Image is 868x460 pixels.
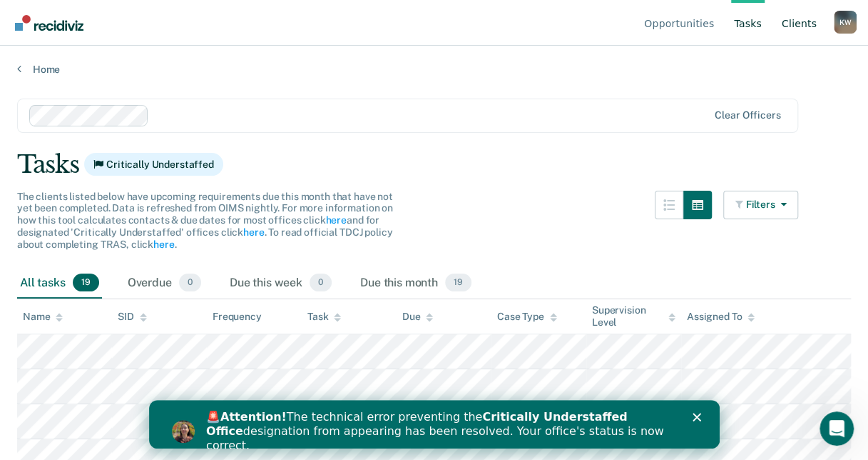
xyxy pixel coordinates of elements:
[307,311,341,323] div: Task
[445,274,471,292] span: 19
[57,10,525,53] div: 🚨 The technical error preventing the designation from appearing has been resolved. Your office's ...
[118,311,147,323] div: SID
[834,11,857,34] div: K W
[57,10,479,38] b: Critically Understaffed Office
[149,400,720,449] iframe: Intercom live chat banner
[402,311,434,323] div: Due
[687,311,755,323] div: Assigned To
[84,153,223,176] span: Critically Understaffed
[543,13,558,21] div: Close
[73,274,99,292] span: 19
[71,10,138,24] b: Attention!
[153,239,174,250] a: here
[497,311,557,323] div: Case Type
[213,311,262,323] div: Frequency
[592,304,675,329] div: Supervision Level
[243,226,264,238] a: here
[227,268,335,299] div: Due this week0
[17,268,102,299] div: All tasks19
[15,15,83,31] img: Recidiviz
[310,274,332,292] span: 0
[179,274,201,292] span: 0
[834,11,857,34] button: Profile dropdown button
[820,411,854,446] iframe: Intercom live chat
[723,191,799,219] button: Filters
[23,311,63,323] div: Name
[17,191,393,250] span: The clients listed below have upcoming requirements due this month that have not yet been complet...
[17,63,851,76] a: Home
[715,109,780,121] div: Clear officers
[325,214,346,226] a: here
[17,150,851,179] div: Tasks
[125,268,204,299] div: Overdue0
[357,268,474,299] div: Due this month19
